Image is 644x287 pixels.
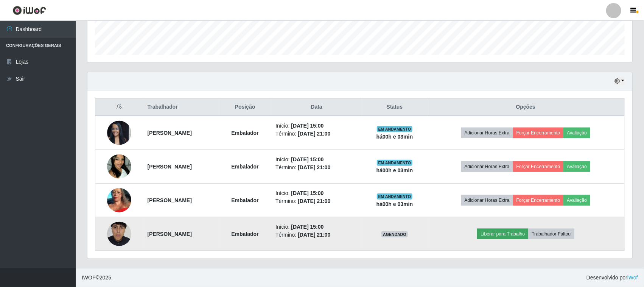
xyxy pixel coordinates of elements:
[275,231,358,239] li: Término:
[275,122,358,130] li: Início:
[82,275,96,281] span: IWOF
[377,160,413,166] span: EM ANDAMENTO
[461,161,513,172] button: Adicionar Horas Extra
[143,98,219,116] th: Trabalhador
[513,128,564,138] button: Forçar Encerramento
[586,274,638,282] span: Desenvolvido por
[477,229,528,239] button: Liberar para Trabalho
[291,224,324,230] time: [DATE] 15:00
[376,167,413,173] strong: há 00 h e 03 min
[231,130,258,136] strong: Embalador
[461,128,513,138] button: Adicionar Horas Extra
[298,198,330,204] time: [DATE] 21:00
[275,156,358,164] li: Início:
[627,275,638,281] a: iWof
[563,128,590,138] button: Avaliação
[376,201,413,207] strong: há 00 h e 03 min
[275,164,358,172] li: Término:
[298,232,330,238] time: [DATE] 21:00
[377,193,413,200] span: EM ANDAMENTO
[231,197,258,203] strong: Embalador
[107,117,131,149] img: 1737733011541.jpeg
[275,130,358,138] li: Término:
[148,164,192,170] strong: [PERSON_NAME]
[12,6,46,15] img: CoreUI Logo
[275,189,358,197] li: Início:
[513,161,564,172] button: Forçar Encerramento
[563,195,590,206] button: Avaliação
[231,164,258,170] strong: Embalador
[148,197,192,203] strong: [PERSON_NAME]
[148,231,192,237] strong: [PERSON_NAME]
[376,134,413,140] strong: há 00 h e 03 min
[291,156,324,162] time: [DATE] 15:00
[107,145,131,188] img: 1743267805927.jpeg
[291,123,324,129] time: [DATE] 15:00
[291,190,324,196] time: [DATE] 15:00
[82,274,113,282] span: © 2025 .
[381,231,408,237] span: AGENDADO
[298,131,330,137] time: [DATE] 21:00
[275,197,358,205] li: Término:
[563,161,590,172] button: Avaliação
[107,207,131,261] img: 1733491183363.jpeg
[528,229,574,239] button: Trabalhador Faltou
[427,98,625,116] th: Opções
[461,195,513,206] button: Adicionar Horas Extra
[377,126,413,132] span: EM ANDAMENTO
[513,195,564,206] button: Forçar Encerramento
[298,164,330,170] time: [DATE] 21:00
[107,173,131,227] img: 1742344231846.jpeg
[148,130,192,136] strong: [PERSON_NAME]
[219,98,271,116] th: Posição
[275,223,358,231] li: Início:
[362,98,427,116] th: Status
[271,98,362,116] th: Data
[231,231,258,237] strong: Embalador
